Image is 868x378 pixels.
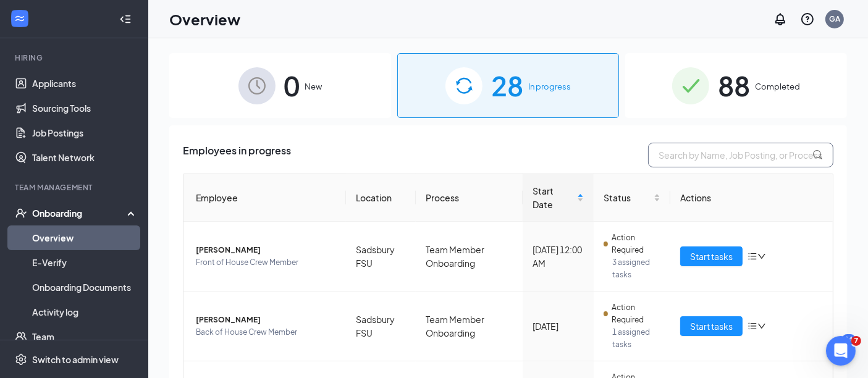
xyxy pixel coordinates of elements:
[346,174,416,222] th: Location
[533,319,584,333] div: [DATE]
[346,292,416,361] td: Sadsbury FSU
[757,252,766,261] span: down
[773,12,788,27] svg: Notifications
[196,314,336,326] span: [PERSON_NAME]
[416,174,523,222] th: Process
[119,13,132,25] svg: Collapse
[604,191,651,204] span: Status
[284,64,300,107] span: 0
[32,300,138,324] a: Activity log
[169,9,240,30] h1: Overview
[32,96,138,120] a: Sourcing Tools
[416,292,523,361] td: Team Member Onboarding
[612,301,661,326] span: Action Required
[690,250,733,263] span: Start tasks
[32,225,138,250] a: Overview
[14,12,26,25] svg: WorkstreamLogo
[346,222,416,292] td: Sadsbury FSU
[533,184,575,211] span: Start Date
[800,12,815,27] svg: QuestionInfo
[851,336,861,346] span: 7
[612,256,660,281] span: 3 assigned tasks
[15,182,135,193] div: Team Management
[32,275,138,300] a: Onboarding Documents
[32,120,138,145] a: Job Postings
[748,321,757,331] span: bars
[680,316,743,336] button: Start tasks
[680,246,743,266] button: Start tasks
[305,80,322,93] span: New
[183,174,346,222] th: Employee
[196,244,336,256] span: [PERSON_NAME]
[32,353,119,366] div: Switch to admin view
[416,222,523,292] td: Team Member Onboarding
[594,174,670,222] th: Status
[612,232,661,256] span: Action Required
[528,80,571,93] span: In progress
[612,326,660,351] span: 1 assigned tasks
[648,143,833,167] input: Search by Name, Job Posting, or Process
[183,143,291,167] span: Employees in progress
[15,353,27,366] svg: Settings
[15,52,135,63] div: Hiring
[533,243,584,270] div: [DATE] 12:00 AM
[32,71,138,96] a: Applicants
[32,250,138,275] a: E-Verify
[718,64,750,107] span: 88
[690,319,733,333] span: Start tasks
[196,256,336,269] span: Front of House Crew Member
[15,207,27,219] svg: UserCheck
[748,251,757,261] span: bars
[32,324,138,349] a: Team
[32,145,138,170] a: Talent Network
[842,334,856,345] div: 14
[196,326,336,338] span: Back of House Crew Member
[829,14,840,24] div: GA
[670,174,833,222] th: Actions
[32,207,127,219] div: Onboarding
[826,336,856,366] iframe: Intercom live chat
[757,322,766,330] span: down
[755,80,800,93] span: Completed
[491,64,523,107] span: 28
